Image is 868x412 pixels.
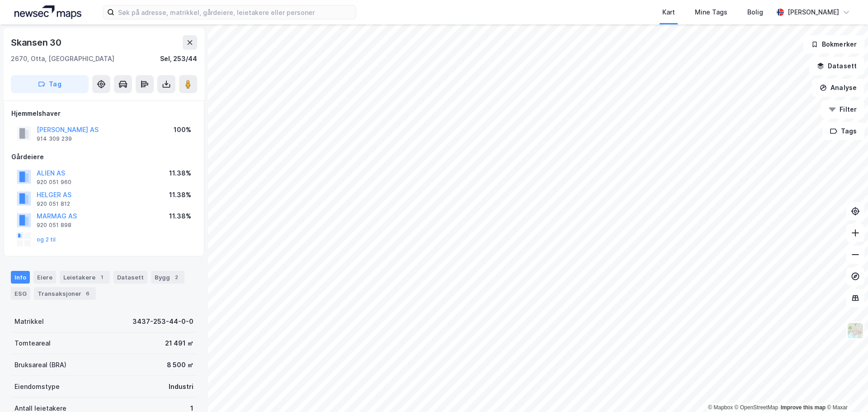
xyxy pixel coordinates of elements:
[11,108,197,119] div: Hjemmelshaver
[33,271,56,284] div: Eiere
[167,360,193,370] div: 8 500 ㎡
[160,53,197,64] div: Sel, 253/44
[37,135,72,142] div: 914 309 239
[809,57,864,75] button: Datasett
[803,35,864,53] button: Bokmerker
[14,381,60,392] div: Eiendomstype
[113,271,147,284] div: Datasett
[34,287,96,300] div: Transaksjoner
[812,79,864,97] button: Analyse
[662,7,675,18] div: Kart
[788,7,839,18] div: [PERSON_NAME]
[37,222,71,229] div: 920 051 898
[14,338,51,349] div: Tomteareal
[169,211,191,222] div: 11.38%
[11,75,89,93] button: Tag
[83,289,92,298] div: 6
[708,404,733,411] a: Mapbox
[132,316,193,327] div: 3437-253-44-0-0
[169,381,193,392] div: Industri
[169,189,191,200] div: 11.38%
[37,179,71,186] div: 920 051 960
[37,200,70,208] div: 920 051 812
[14,5,81,19] img: logo.a4113a55bc3d86da70a041830d287a7e.svg
[97,273,106,282] div: 1
[11,287,30,300] div: ESG
[14,316,44,327] div: Matrikkel
[169,168,191,179] div: 11.38%
[735,404,778,411] a: OpenStreetMap
[11,152,197,162] div: Gårdeiere
[165,338,193,349] div: 21 491 ㎡
[847,322,864,339] img: Z
[172,273,181,282] div: 2
[11,35,63,50] div: Skansen 30
[822,122,864,140] button: Tags
[11,53,114,64] div: 2670, Otta, [GEOGRAPHIC_DATA]
[14,360,66,370] div: Bruksareal (BRA)
[11,271,30,284] div: Info
[60,271,110,284] div: Leietakere
[695,7,727,18] div: Mine Tags
[174,124,191,135] div: 100%
[821,100,864,118] button: Filter
[747,7,763,18] div: Bolig
[114,5,356,19] input: Søk på adresse, matrikkel, gårdeiere, leietakere eller personer
[823,369,868,412] iframe: Chat Widget
[151,271,184,284] div: Bygg
[781,404,826,411] a: Improve this map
